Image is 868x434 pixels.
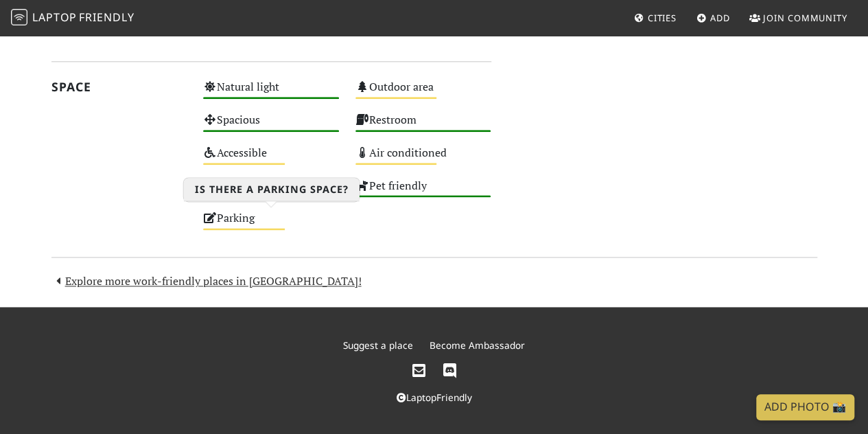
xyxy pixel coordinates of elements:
div: Natural light [195,77,347,110]
a: LaptopFriendly [397,391,472,404]
span: Friendly [79,10,134,25]
div: Restroom [347,110,500,143]
div: Accessible [195,143,347,176]
a: Become Ambassador [430,339,525,352]
a: Add Photo 📸 [756,394,854,420]
div: Spacious [195,110,347,143]
a: Add [691,5,736,30]
div: Outdoor area [347,77,500,110]
div: Smoke free [195,176,347,209]
span: Cities [648,12,677,24]
h3: Is there a parking space? [184,178,360,201]
div: Pet friendly [347,176,500,209]
a: Explore more work-friendly places in [GEOGRAPHIC_DATA]! [51,273,362,288]
a: Cities [629,5,682,30]
a: Suggest a place [343,339,413,352]
span: Join Community [763,12,847,24]
span: Add [710,12,730,24]
span: Laptop [32,10,77,25]
div: Parking [195,208,347,241]
a: Join Community [744,5,853,30]
a: LaptopFriendly LaptopFriendly [11,6,134,30]
img: LaptopFriendly [11,9,27,25]
div: Air conditioned [347,143,500,176]
h2: Space [51,80,187,94]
